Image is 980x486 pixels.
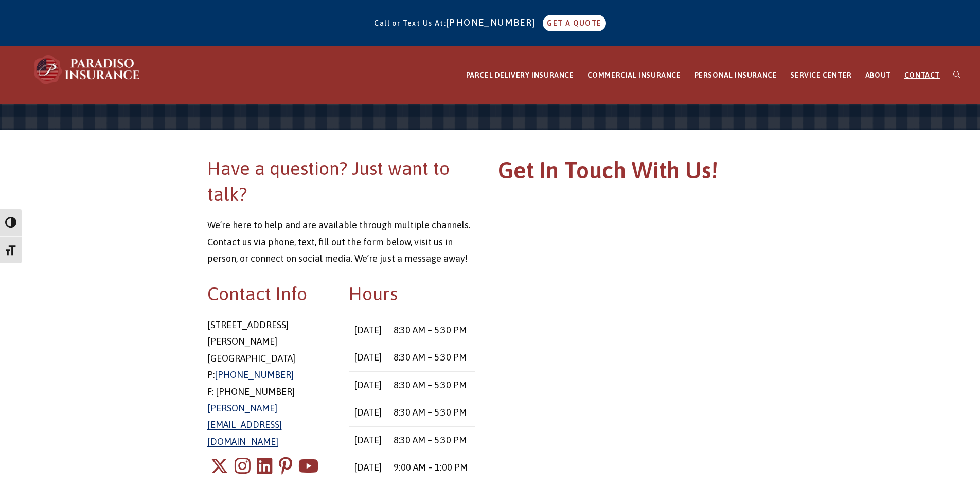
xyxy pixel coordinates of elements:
h2: Hours [349,281,475,307]
a: ABOUT [859,47,898,104]
a: [PHONE_NUMBER] [215,369,294,380]
span: PARCEL DELIVERY INSURANCE [466,71,574,79]
a: [PHONE_NUMBER] [446,17,541,28]
h2: Have a question? Just want to talk? [207,155,476,207]
span: ABOUT [865,71,891,79]
p: We’re here to help and are available through multiple channels. Contact us via phone, text, fill ... [207,217,476,267]
h1: Get In Touch With Us! [498,155,767,191]
a: LinkedIn [257,450,273,482]
a: X [210,450,228,482]
a: Youtube [298,450,318,482]
time: 8:30 AM – 5:30 PM [394,407,467,418]
span: CONTACT [904,71,940,79]
span: Call or Text Us At: [374,19,446,27]
a: [PERSON_NAME][EMAIL_ADDRESS][DOMAIN_NAME] [207,403,282,447]
a: COMMERCIAL INSURANCE [581,47,688,104]
a: SERVICE CENTER [783,47,858,104]
td: [DATE] [349,371,388,399]
td: [DATE] [349,399,388,426]
td: [DATE] [349,454,388,481]
span: SERVICE CENTER [790,71,851,79]
time: 8:30 AM – 5:30 PM [394,435,467,445]
a: Instagram [235,450,251,482]
td: [DATE] [349,344,388,371]
time: 8:30 AM – 5:30 PM [394,325,467,335]
a: CONTACT [898,47,947,104]
p: [STREET_ADDRESS] [PERSON_NAME][GEOGRAPHIC_DATA] P: F: [PHONE_NUMBER] [207,317,334,450]
a: PARCEL DELIVERY INSURANCE [459,47,581,104]
h2: Contact Info [207,281,334,307]
time: 8:30 AM – 5:30 PM [394,380,467,390]
time: 9:00 AM – 1:00 PM [394,462,468,473]
td: [DATE] [349,317,388,344]
img: Paradiso Insurance [31,54,144,85]
td: [DATE] [349,426,388,454]
a: GET A QUOTE [543,15,605,31]
a: PERSONAL INSURANCE [688,47,784,104]
span: COMMERCIAL INSURANCE [587,71,681,79]
span: PERSONAL INSURANCE [694,71,777,79]
time: 8:30 AM – 5:30 PM [394,352,467,363]
a: Pinterest [279,450,292,482]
